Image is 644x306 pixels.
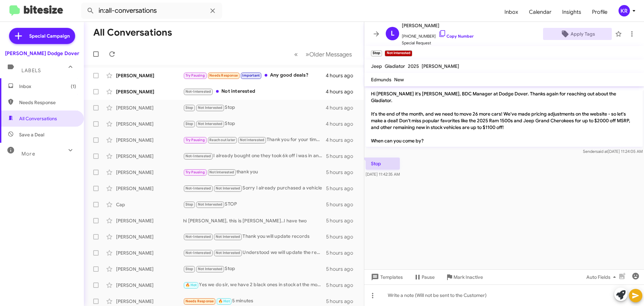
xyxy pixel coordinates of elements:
[619,5,630,16] div: KR
[326,137,359,143] div: 4 hours ago
[326,282,359,289] div: 5 hours ago
[29,33,70,39] span: Special Campaign
[116,298,183,305] div: [PERSON_NAME]
[408,63,419,69] span: 2025
[326,72,359,79] div: 4 hours ago
[302,47,356,61] button: Next
[216,186,240,190] span: Not Interested
[326,298,359,305] div: 5 hours ago
[306,50,309,58] span: »
[290,47,356,61] nav: Page navigation example
[371,63,382,69] span: Jeep
[116,266,183,272] div: [PERSON_NAME]
[116,185,183,192] div: [PERSON_NAME]
[81,3,222,19] input: Search
[218,299,230,303] span: 🔥 Hot
[294,50,298,58] span: «
[183,152,326,160] div: I already bought one they took 6k off i was in and ready to sign at beginning of month sorry
[116,217,183,224] div: [PERSON_NAME]
[183,136,326,144] div: Thank you for your time and understanding
[5,50,79,57] div: [PERSON_NAME] Dodge Dover
[183,297,326,305] div: 5 minutes
[198,122,223,126] span: Not Interested
[422,63,459,69] span: [PERSON_NAME]
[185,170,205,174] span: Try Pausing
[183,184,326,192] div: Sorry I already purchased a vehicle
[240,138,265,142] span: Not Interested
[596,149,608,154] span: said at
[185,105,194,110] span: Stop
[116,88,183,95] div: [PERSON_NAME]
[216,234,240,239] span: Not Interested
[422,271,435,283] span: Pause
[366,158,400,170] p: Stop
[185,138,205,142] span: Try Pausing
[185,89,211,94] span: Not-Interested
[370,271,403,283] span: Templates
[185,283,197,287] span: 🔥 Hot
[326,201,359,208] div: 5 hours ago
[209,138,235,142] span: Reach out later
[440,271,488,283] button: Mark Inactive
[438,34,474,39] a: Copy Number
[116,201,183,208] div: Cap
[185,299,214,303] span: Needs Response
[587,2,613,22] a: Profile
[326,169,359,176] div: 5 hours ago
[385,63,405,69] span: Gladiator
[402,30,474,40] span: [PHONE_NUMBER]
[366,88,643,147] p: Hi [PERSON_NAME] it's [PERSON_NAME], BDC Manager at Dodge Dover. Thanks again for reaching out ab...
[326,153,359,160] div: 5 hours ago
[198,267,223,271] span: Not Interested
[408,271,440,283] button: Pause
[185,73,205,78] span: Try Pausing
[198,105,223,110] span: Not Interested
[185,234,211,239] span: Not-Interested
[185,154,211,158] span: Not-Interested
[586,271,619,283] span: Auto Fields
[19,115,57,122] span: All Conversations
[583,149,643,154] span: Sender [DATE] 11:24:05 AM
[364,271,408,283] button: Templates
[71,83,76,90] span: (1)
[21,151,35,157] span: More
[453,271,483,283] span: Mark Inactive
[326,88,359,95] div: 4 hours ago
[326,233,359,240] div: 5 hours ago
[326,217,359,224] div: 5 hours ago
[185,186,211,190] span: Not-Interested
[116,153,183,160] div: [PERSON_NAME]
[371,50,382,56] small: Stop
[499,2,524,22] span: Inbox
[326,266,359,272] div: 5 hours ago
[571,28,595,40] span: Apply Tags
[198,202,223,207] span: Not Interested
[185,202,194,207] span: Stop
[394,77,404,83] span: New
[209,73,238,78] span: Needs Response
[371,77,391,83] span: Edmunds
[185,251,211,255] span: Not-Interested
[524,2,557,22] a: Calendar
[216,251,240,255] span: Not Interested
[116,282,183,289] div: [PERSON_NAME]
[183,201,326,208] div: STOP
[116,137,183,143] div: [PERSON_NAME]
[116,250,183,256] div: [PERSON_NAME]
[326,121,359,127] div: 4 hours ago
[185,122,194,126] span: Stop
[391,28,394,39] span: L
[290,47,302,61] button: Previous
[183,88,326,95] div: Not interested
[402,40,474,46] span: Special Request
[326,104,359,111] div: 4 hours ago
[183,281,326,289] div: Yes we do sir, we have 2 black ones in stock at the moment and One of them is a limited edition M...
[183,249,326,257] div: Understood we will update the records
[326,185,359,192] div: 5 hours ago
[385,50,412,56] small: Not Interested
[326,250,359,256] div: 5 hours ago
[183,120,326,128] div: Stop
[557,2,587,22] span: Insights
